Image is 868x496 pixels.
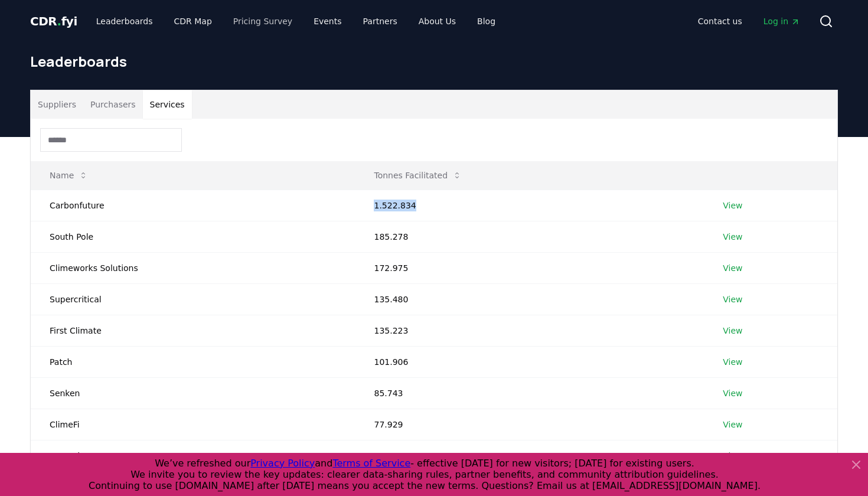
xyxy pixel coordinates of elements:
a: View [723,200,742,211]
button: Purchasers [83,90,143,119]
span: CDR fyi [30,14,77,28]
a: View [723,356,742,368]
td: Climeworks Solutions [31,252,355,283]
td: 135.480 [355,283,704,315]
a: Partners [354,11,407,32]
a: Leaderboards [87,11,162,32]
td: 101.906 [355,346,704,377]
a: View [723,262,742,274]
a: Events [304,11,351,32]
a: About Us [409,11,465,32]
button: Tonnes Facilitated [364,164,471,187]
a: View [723,419,742,430]
td: 85.743 [355,377,704,409]
nav: Main [688,11,810,32]
td: South Pole [31,221,355,252]
a: View [723,450,742,462]
a: Contact us [688,11,752,32]
a: View [723,325,742,337]
td: First Climate [31,315,355,346]
td: 1.522.834 [355,190,704,221]
nav: Main [87,11,505,32]
td: ClimeFi [31,409,355,440]
td: Carbonfuture [31,190,355,221]
a: Log in [754,11,810,32]
a: Blog [468,11,505,32]
a: View [723,387,742,399]
a: Pricing Survey [224,11,302,32]
td: Senken [31,377,355,409]
td: 77.929 [355,409,704,440]
a: View [723,231,742,243]
button: Name [40,164,97,187]
span: . [57,14,61,28]
a: CDR.fyi [30,13,77,30]
span: Log in [763,15,800,27]
td: Supercritical [31,283,355,315]
button: Services [143,90,192,119]
a: CDR Map [165,11,221,32]
a: View [723,293,742,305]
td: Patch [31,346,355,377]
td: 185.278 [355,221,704,252]
button: Suppliers [31,90,83,119]
td: 172.975 [355,252,704,283]
td: Accend [31,440,355,471]
td: 135.223 [355,315,704,346]
h1: Leaderboards [30,52,838,71]
td: 54.241 [355,440,704,471]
